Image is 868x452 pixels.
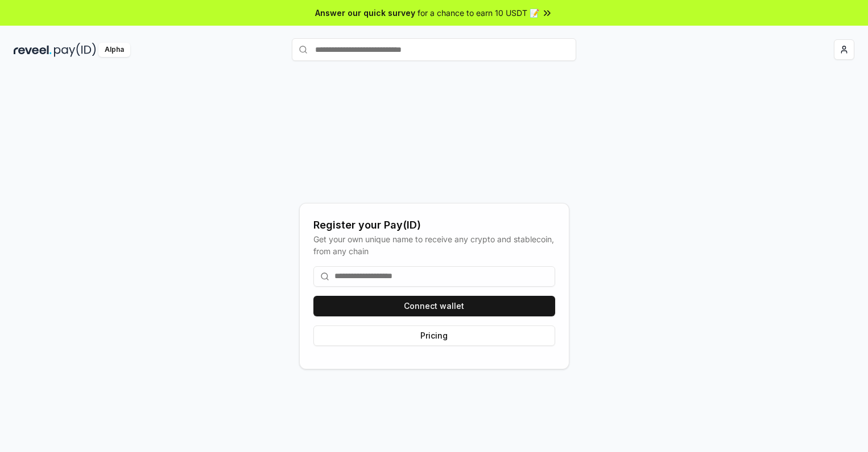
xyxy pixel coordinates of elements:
img: pay_id [54,43,96,57]
img: reveel_dark [14,43,52,57]
div: Alpha [98,43,130,57]
span: Answer our quick survey [315,7,415,19]
button: Pricing [313,325,555,346]
div: Register your Pay(ID) [313,217,555,233]
div: Get your own unique name to receive any crypto and stablecoin, from any chain [313,233,555,257]
span: for a chance to earn 10 USDT 📝 [418,7,539,19]
button: Connect wallet [313,296,555,316]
